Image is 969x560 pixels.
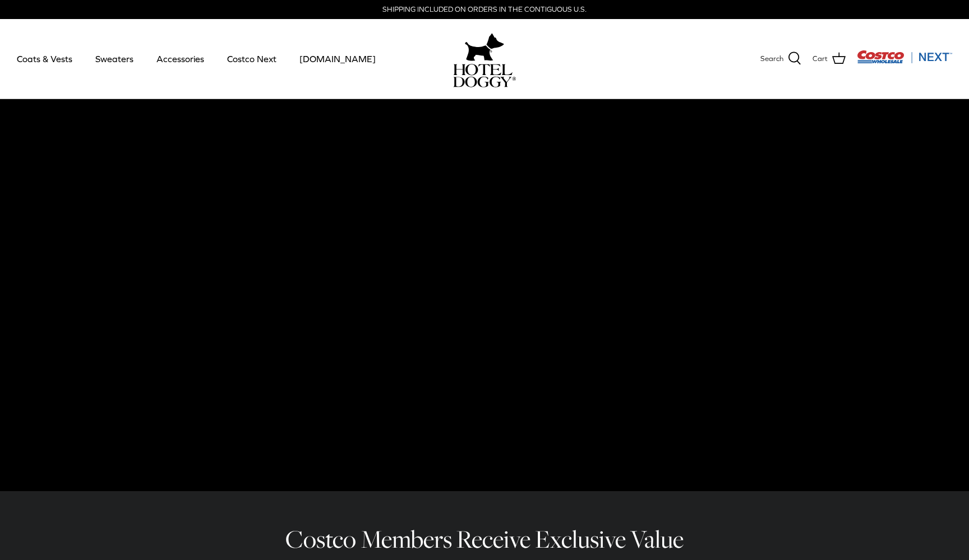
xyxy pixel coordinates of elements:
[453,30,516,87] a: hoteldoggy.com hoteldoggycom
[289,40,386,78] a: [DOMAIN_NAME]
[760,52,801,66] a: Search
[85,40,144,78] a: Sweaters
[813,53,828,65] span: Cart
[760,53,783,65] span: Search
[813,52,846,66] a: Cart
[217,40,287,78] a: Costco Next
[453,64,516,87] img: hoteldoggycom
[7,40,82,78] a: Coats & Vests
[146,40,214,78] a: Accessories
[857,50,952,64] img: Costco Next
[465,30,504,64] img: hoteldoggy.com
[857,57,952,66] a: Visit Costco Next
